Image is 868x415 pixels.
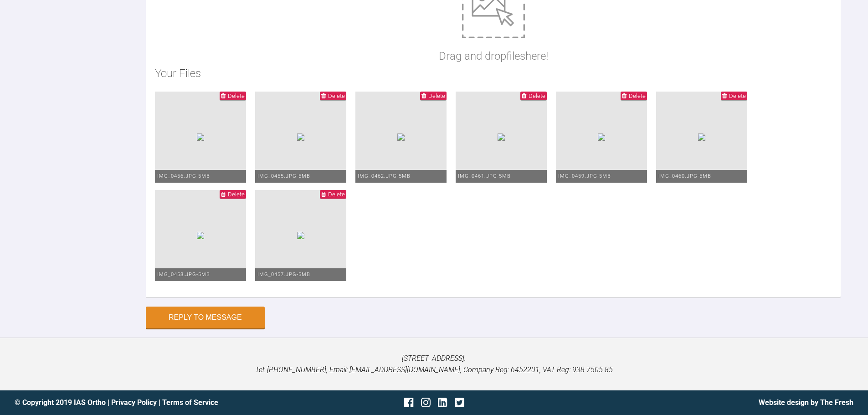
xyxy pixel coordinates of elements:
span: IMG_0455.JPG - 5MB [257,173,310,179]
span: IMG_0462.JPG - 5MB [358,173,411,179]
a: Privacy Policy [111,398,157,407]
span: IMG_0461.JPG - 5MB [458,173,511,179]
a: Website design by The Fresh [759,398,853,407]
img: 2a7c0299-53e9-4c77-80b9-4c6fb81e1437 [498,133,505,141]
button: Reply to Message [146,307,265,328]
a: Terms of Service [162,398,218,407]
h2: Your Files [155,65,832,82]
div: © Copyright 2019 IAS Ortho | | [15,397,294,409]
span: IMG_0456.JPG - 5MB [157,173,210,179]
img: d690d097-9942-4ec6-8104-651a84184c28 [598,133,605,141]
span: IMG_0458.JPG - 5MB [157,272,210,277]
span: Delete [428,92,445,99]
span: IMG_0457.JPG - 5MB [257,272,310,277]
span: IMG_0460.JPG - 5MB [658,173,711,179]
p: [STREET_ADDRESS]. Tel: [PHONE_NUMBER], Email: [EMAIL_ADDRESS][DOMAIN_NAME], Company Reg: 6452201,... [15,353,853,376]
img: bd058572-17e6-4e43-9378-ad10ae8661da [297,232,304,239]
img: 5663f671-1ec1-4f9d-8113-5214c654f60b [197,232,204,239]
p: Drag and drop files here! [439,47,548,65]
span: Delete [228,92,245,99]
span: Delete [529,92,545,99]
span: Delete [328,92,345,99]
span: Delete [328,191,345,198]
img: 6fff2df9-c6c0-445d-a0e6-f765ae3bf93e [397,133,405,141]
img: 8f9f5c78-0d69-4c50-9ec9-cd867c27b8cc [297,133,304,141]
span: Delete [729,92,746,99]
span: IMG_0459.JPG - 5MB [558,173,611,179]
img: 3c72b090-9cc5-4ce9-b476-e4c35fceb851 [698,133,705,141]
span: Delete [629,92,646,99]
span: Delete [228,191,245,198]
img: a3189645-14a3-4d79-985d-091e474ee25a [197,133,204,141]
